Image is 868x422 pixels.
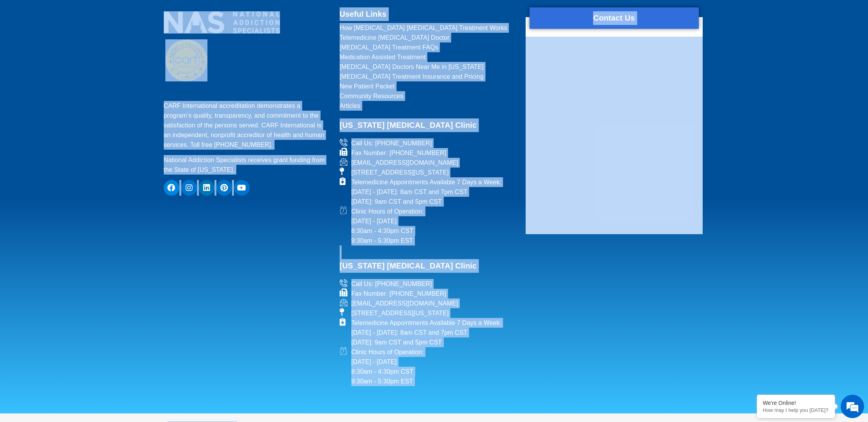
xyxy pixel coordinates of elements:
[349,298,458,308] span: [EMAIL_ADDRESS][DOMAIN_NAME]
[340,81,395,91] span: New Patient Packet
[763,400,829,406] div: We're Online!
[340,23,516,33] a: How [MEDICAL_DATA] [MEDICAL_DATA] Treatment Works
[340,101,516,111] a: Articles
[340,72,516,81] a: [MEDICAL_DATA] Treatment Insurance and Pricing
[340,62,516,72] a: [MEDICAL_DATA] Doctors Near Me in [US_STATE]
[349,347,424,386] span: Clinic Hours of Operation: [DATE] - [DATE] 8:30am - 4:30pm CST 9:30am - 5:30pm EST
[340,279,516,289] a: Call Us: [PHONE_NUMBER]
[164,155,330,175] p: National Addiction Specialists receives grant funding from the State of [US_STATE].
[340,42,438,52] span: [MEDICAL_DATA] Treatment FAQs
[763,407,829,413] p: How may I help you today?
[340,72,484,81] span: [MEDICAL_DATA] Treatment Insurance and Pricing
[349,177,501,207] span: Telemedicine Appointments Available 7 Days a Week: [DATE] - [DATE]: 8am CST and 7pm CST [DATE]: 9...
[349,148,446,158] span: Fax Number: [PHONE_NUMBER]
[530,11,699,25] h2: Contact Us
[340,62,484,72] span: [MEDICAL_DATA] Doctors Near Me in [US_STATE]
[164,101,330,150] p: CARF International accreditation demonstrates a program’s quality, transparency, and commitment t...
[349,207,424,245] span: Clinic Hours of Operation: [DATE] - [DATE] 8:30am - 4:30pm CST 9:30am - 5:30pm EST
[165,39,207,81] img: CARF Seal
[349,168,449,177] span: [STREET_ADDRESS][US_STATE]
[349,279,432,289] span: Call Us: [PHONE_NUMBER]
[9,40,20,52] div: Navigation go back
[340,33,516,42] a: Telemedicine [MEDICAL_DATA] Doctor
[340,91,516,101] a: Community Resources
[45,98,108,177] span: We're online!
[526,37,703,231] iframe: website contact us form
[340,33,450,42] span: Telemedicine [MEDICAL_DATA] Doctor
[340,52,426,62] span: Medication Assisted Treatment
[164,11,280,34] img: national addiction specialists online suboxone doctors clinic for opioid addiction treatment
[349,289,446,298] span: Fax Number: [PHONE_NUMBER]
[349,138,432,148] span: Call Us: [PHONE_NUMBER]
[340,148,516,158] a: Fax Number: [PHONE_NUMBER]
[349,318,501,347] span: Telemedicine Appointments Available 7 Days a Week: [DATE] - [DATE]: 8am CST and 7pm CST [DATE]: 9...
[340,118,516,132] h2: [US_STATE] [MEDICAL_DATA] Clinic
[349,158,458,168] span: [EMAIL_ADDRESS][DOMAIN_NAME]
[340,289,516,298] a: Fax Number: [PHONE_NUMBER]
[349,308,449,318] span: [STREET_ADDRESS][US_STATE]
[52,41,143,51] div: Chat with us now
[4,213,149,240] textarea: Type your message and hit 'Enter'
[340,81,516,91] a: New Patient Packet
[340,101,360,111] span: Articles
[340,91,404,101] span: Community Resources
[340,52,516,62] a: Medication Assisted Treatment
[340,245,516,273] h2: [US_STATE] [MEDICAL_DATA] Clinic
[340,42,516,52] a: [MEDICAL_DATA] Treatment FAQs
[526,17,703,234] div: form widget
[340,7,516,21] h2: Useful Links
[340,23,507,33] span: How [MEDICAL_DATA] [MEDICAL_DATA] Treatment Works
[128,4,147,23] div: Minimize live chat window
[340,138,516,148] a: Call Us: [PHONE_NUMBER]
